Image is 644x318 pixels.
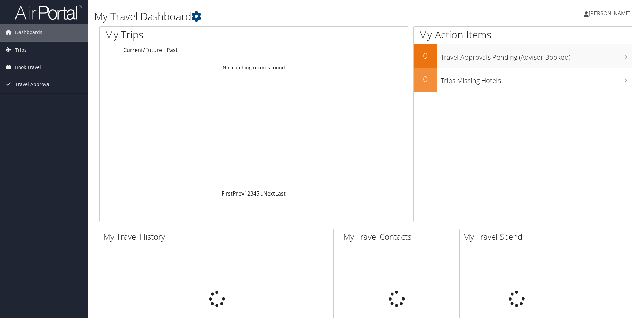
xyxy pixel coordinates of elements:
[94,9,456,24] h1: My Travel Dashboard
[275,190,286,197] a: Last
[244,190,247,197] a: 1
[414,44,632,68] a: 0Travel Approvals Pending (Advisor Booked)
[441,49,632,62] h3: Travel Approvals Pending (Advisor Booked)
[103,231,333,242] h2: My Travel History
[247,190,250,197] a: 2
[15,42,27,59] span: Trips
[15,76,51,93] span: Travel Approval
[167,46,178,54] a: Past
[233,190,244,197] a: Prev
[100,62,408,74] td: No matching records found
[105,28,275,42] h1: My Trips
[263,190,275,197] a: Next
[123,46,162,54] a: Current/Future
[441,73,632,85] h3: Trips Missing Hotels
[584,3,637,24] a: [PERSON_NAME]
[414,50,437,61] h2: 0
[414,73,437,85] h2: 0
[15,4,82,20] img: airportal-logo.png
[589,10,631,17] span: [PERSON_NAME]
[253,190,256,197] a: 4
[414,68,632,92] a: 0Trips Missing Hotels
[15,59,41,76] span: Book Travel
[222,190,233,197] a: First
[250,190,253,197] a: 3
[256,190,259,197] a: 5
[259,190,263,197] span: …
[343,231,454,242] h2: My Travel Contacts
[414,28,632,42] h1: My Action Items
[15,24,42,41] span: Dashboards
[463,231,574,242] h2: My Travel Spend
